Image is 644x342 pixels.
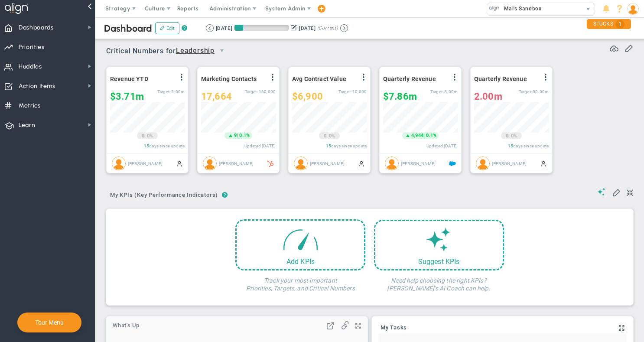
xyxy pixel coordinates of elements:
span: days since update [149,143,185,148]
span: 0 [506,133,508,140]
span: Revenue YTD [110,75,148,82]
span: Culture [145,5,165,12]
span: Action Items [19,77,55,95]
span: Suggestions (AI Feature) [597,188,606,196]
span: | [237,133,238,138]
span: 10,000 [352,89,367,94]
div: Add KPIs [237,257,364,266]
div: [DATE] [216,24,232,32]
a: My Tasks [381,325,407,332]
div: [DATE] [299,24,315,32]
span: [PERSON_NAME] [492,161,527,166]
span: 15 [144,143,149,148]
span: 5,000,000 [444,89,458,94]
span: Target: [157,89,170,94]
button: Go to previous period [206,24,214,32]
span: 160,000 [259,89,276,94]
button: Edit [155,22,179,34]
button: Tour Menu [33,319,66,326]
span: select [582,3,595,15]
button: My KPIs (Key Performance Indicators) [106,188,222,203]
span: Priorities [19,38,45,56]
img: Tom Johnson [385,156,399,170]
span: 2,000,000 [474,91,502,102]
span: Edit or Add Critical Numbers [624,43,633,52]
span: 0% [329,133,335,139]
span: Strategy [105,5,130,12]
span: Refresh Data [610,43,618,52]
span: System Admin [265,5,306,12]
span: | [144,133,146,139]
span: Manually Updated [540,160,547,167]
div: Suggest KPIs [375,257,503,266]
span: $6,900 [292,91,323,102]
span: Metrics [19,97,41,115]
span: Manually Updated [358,160,365,167]
h4: Track your most important Priorities, Targets, and Critical Numbers [235,270,365,292]
span: | [326,133,328,139]
span: days since update [331,143,367,148]
span: [PERSON_NAME] [310,161,345,166]
span: $3,707,282 [110,91,144,102]
span: Dashboard [104,23,152,34]
span: Mal's Sandbox [500,3,541,14]
span: Target: [430,89,443,94]
img: Mallory Robinson [112,156,126,170]
span: My KPIs (Key Performance Indicators) [106,188,222,202]
span: 0.1% [239,133,250,138]
span: $7,861,643 [383,91,417,102]
span: Salesforce Enabled<br ></span>Sandbox: Quarterly Revenue [449,160,456,167]
h4: Need help choosing the right KPIs? [PERSON_NAME]'s AI Coach can help. [374,270,504,292]
button: Go to next period [340,24,348,32]
span: (Current) [317,24,338,32]
img: 32233.Company.photo [489,3,500,14]
span: Avg Contract Value [292,75,346,82]
span: 0 [142,133,144,140]
span: 1 [615,20,624,29]
span: Learn [19,116,35,134]
span: [PERSON_NAME] [401,161,436,166]
span: 15 [508,143,513,148]
div: STUCKS [587,19,631,29]
span: Marketing Contacts [201,75,257,82]
span: 0% [511,133,517,139]
img: James Miller [294,156,308,170]
span: | [423,133,425,138]
span: 0 [324,133,326,140]
span: Target: [338,89,351,94]
span: Leadership [176,46,215,56]
span: 5,000,000 [171,89,185,94]
span: Edit My KPIs [612,188,621,196]
img: Jane Wilson [203,156,217,170]
span: Updated [DATE] [244,143,276,148]
span: select [215,43,229,58]
span: Target: [519,89,532,94]
span: Huddles [19,58,42,76]
span: [PERSON_NAME] [128,161,163,166]
span: 0% [147,133,153,139]
span: | [508,133,510,139]
img: 196338.Person.photo [627,3,639,15]
span: 50,000,000 [533,89,549,94]
span: Dashboards [19,19,54,37]
span: Updated [DATE] [426,143,458,148]
span: 9 [234,132,237,139]
span: 4,944 [411,132,423,139]
span: [PERSON_NAME] [219,161,254,166]
span: 15 [326,143,331,148]
span: 17,664 [201,91,232,102]
span: HubSpot Enabled [267,160,274,167]
span: 0.1% [426,133,436,138]
span: Quarterly Revenue [383,75,436,82]
img: Mallory Robinson [476,156,490,170]
span: Manually Updated [176,160,183,167]
span: days since update [513,143,549,148]
span: Quarterly Revenue [474,75,527,82]
div: Period Progress: 16% Day 15 of 91 with 76 remaining. [234,25,289,31]
span: Administration [209,5,250,12]
span: Critical Numbers for [106,43,231,59]
span: My Tasks [381,325,407,331]
span: Target: [245,89,258,94]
